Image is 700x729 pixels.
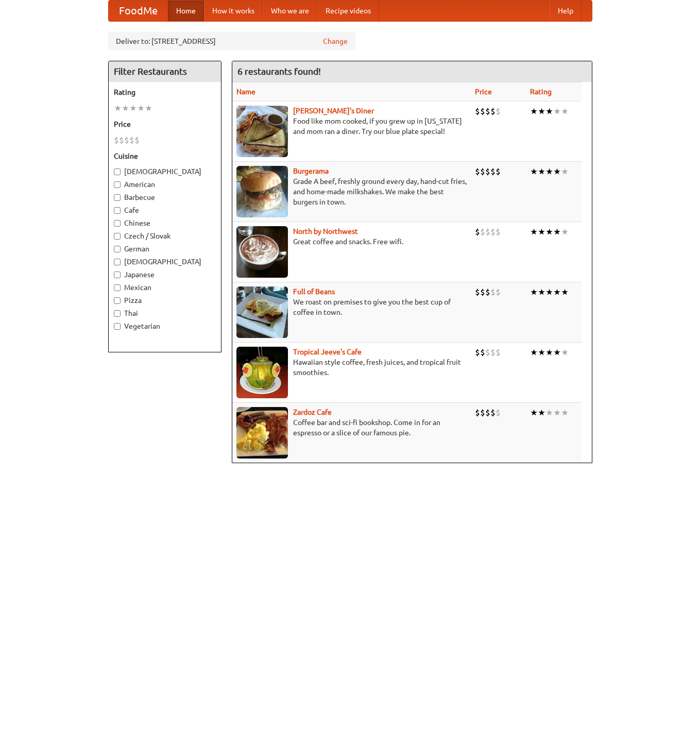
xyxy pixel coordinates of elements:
[109,1,168,21] a: FoodMe
[114,257,216,267] label: [DEMOGRAPHIC_DATA]
[485,166,490,177] li: $
[236,236,467,247] p: Great coffee and snacks. Free wifi.
[114,321,216,331] label: Vegetarian
[114,284,121,291] input: Mexican
[561,106,569,117] li: ★
[496,166,501,177] li: $
[114,259,121,265] input: [DEMOGRAPHIC_DATA]
[114,207,121,214] input: Cafe
[490,106,496,117] li: $
[134,134,140,146] li: $
[490,166,496,177] li: $
[137,103,145,114] li: ★
[545,347,553,358] li: ★
[561,226,569,238] li: ★
[490,286,496,298] li: $
[204,1,263,21] a: How it works
[293,227,358,235] a: North by Northwest
[236,226,288,278] img: north.jpg
[475,226,480,238] li: $
[114,233,121,240] input: Czech / Slovak
[485,407,490,418] li: $
[109,61,221,82] h4: Filter Restaurants
[236,286,288,338] img: beans.jpg
[114,168,121,175] input: [DEMOGRAPHIC_DATA]
[530,347,538,358] li: ★
[496,106,501,117] li: $
[480,407,485,418] li: $
[490,347,496,358] li: $
[114,194,121,201] input: Barbecue
[114,310,121,317] input: Thai
[530,166,538,177] li: ★
[553,226,561,238] li: ★
[293,167,329,175] a: Burgerama
[236,116,467,137] p: Food like mom cooked, if you grew up in [US_STATE] and mom ran a diner. Try our blue plate special!
[114,181,121,188] input: American
[480,347,485,358] li: $
[114,192,216,202] label: Barbecue
[119,134,124,146] li: $
[496,347,501,358] li: $
[485,226,490,238] li: $
[293,107,374,115] a: [PERSON_NAME]'s Diner
[553,407,561,418] li: ★
[114,323,121,330] input: Vegetarian
[129,103,137,114] li: ★
[114,272,121,278] input: Japanese
[114,269,216,280] label: Japanese
[530,106,538,117] li: ★
[485,347,490,358] li: $
[545,286,553,298] li: ★
[538,286,545,298] li: ★
[475,166,480,177] li: $
[263,1,317,21] a: Who we are
[317,1,379,21] a: Recipe videos
[236,88,255,96] a: Name
[496,407,501,418] li: $
[530,407,538,418] li: ★
[545,166,553,177] li: ★
[323,36,348,46] a: Change
[236,357,467,378] p: Hawaiian style coffee, fresh juices, and tropical fruit smoothies.
[553,286,561,298] li: ★
[496,226,501,238] li: $
[538,407,545,418] li: ★
[236,166,288,217] img: burgerama.jpg
[236,407,288,459] img: zardoz.jpg
[530,88,552,96] a: Rating
[236,417,467,438] p: Coffee bar and sci-fi bookshop. Come in for an espresso or a slice of our famous pie.
[114,282,216,293] label: Mexican
[480,166,485,177] li: $
[114,244,216,254] label: German
[496,286,501,298] li: $
[485,286,490,298] li: $
[114,205,216,215] label: Cafe
[538,347,545,358] li: ★
[236,297,467,317] p: We roast on premises to give you the best cup of coffee in town.
[490,226,496,238] li: $
[553,106,561,117] li: ★
[114,218,216,228] label: Chinese
[122,103,129,114] li: ★
[114,308,216,318] label: Thai
[124,134,129,146] li: $
[293,348,362,356] a: Tropical Jeeve's Cafe
[114,119,216,129] h5: Price
[545,407,553,418] li: ★
[475,407,480,418] li: $
[480,226,485,238] li: $
[114,179,216,190] label: American
[475,88,492,96] a: Price
[561,166,569,177] li: ★
[145,103,152,114] li: ★
[485,106,490,117] li: $
[561,286,569,298] li: ★
[114,295,216,306] label: Pizza
[475,106,480,117] li: $
[561,407,569,418] li: ★
[236,106,288,157] img: sallys.jpg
